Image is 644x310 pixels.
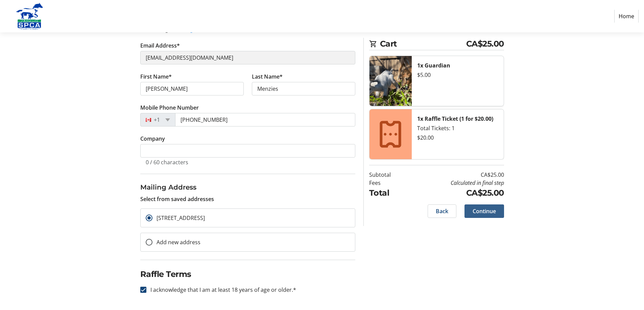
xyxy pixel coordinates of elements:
td: CA$25.00 [408,171,504,179]
img: Guardian [369,56,412,106]
a: Home [614,10,639,23]
label: First Name* [140,73,172,81]
input: (506) 234-5678 [175,113,355,126]
label: Mobile Phone Number [140,104,199,112]
span: CA$25.00 [466,38,504,50]
div: $20.00 [417,134,498,142]
div: Select from saved addresses [140,182,355,203]
td: Subtotal [369,171,408,179]
button: Continue [464,204,504,218]
td: CA$25.00 [408,187,504,199]
strong: 1x Guardian [417,62,450,69]
span: Continue [473,207,496,215]
div: Total Tickets: 1 [417,124,498,132]
td: Fees [369,179,408,187]
div: $5.00 [417,71,498,79]
label: Add new address [152,238,200,246]
h3: Mailing Address [140,182,355,192]
span: Back [436,207,448,215]
tr-character-limit: 0 / 60 characters [146,159,188,166]
h2: Raffle Terms [140,268,355,280]
label: Last Name* [252,73,283,81]
td: Calculated in final step [408,179,504,187]
img: Alberta SPCA's Logo [5,3,53,30]
label: Email Address* [140,41,180,50]
td: Total [369,187,408,199]
strong: 1x Raffle Ticket (1 for $20.00) [417,115,493,122]
button: Back [428,204,456,218]
label: Company [140,135,165,143]
span: Cart [380,38,466,50]
span: [STREET_ADDRESS] [157,214,205,222]
label: I acknowledge that I am at least 18 years of age or older.* [146,286,296,294]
